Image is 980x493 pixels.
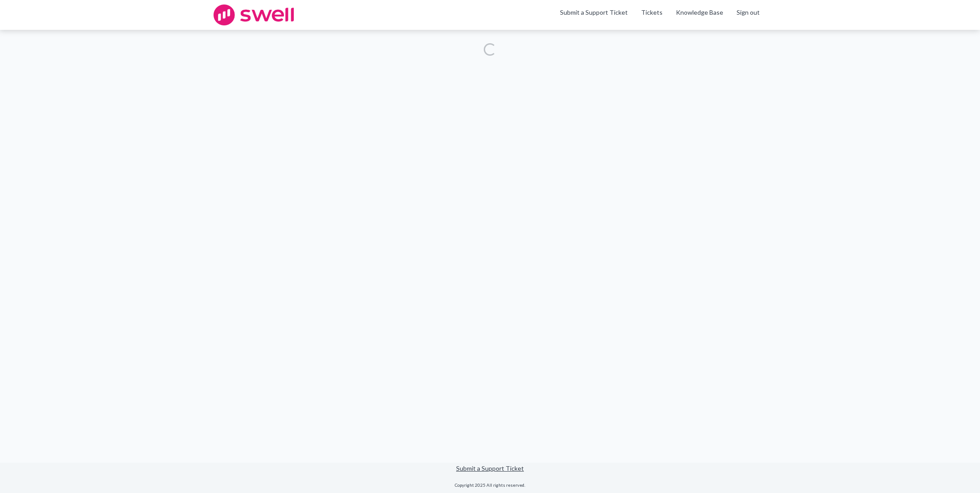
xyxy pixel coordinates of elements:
ul: Main menu [553,8,766,22]
div: Navigation Menu [634,8,766,22]
a: Sign out [737,8,760,17]
nav: Swell CX Support [553,8,766,22]
a: Submit a Support Ticket [456,464,524,472]
a: Knowledge Base [676,8,723,17]
img: swell [214,4,294,25]
a: Submit a Support Ticket [560,8,628,16]
a: Tickets [641,8,663,17]
div: Loading... [484,43,496,56]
